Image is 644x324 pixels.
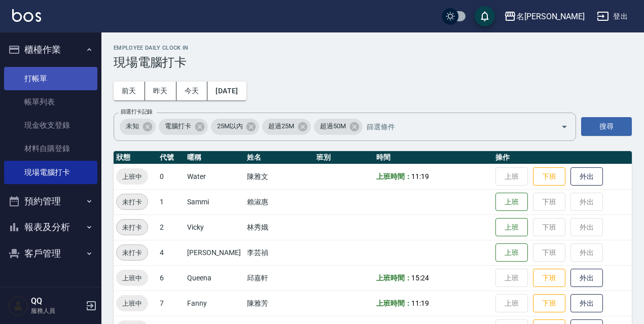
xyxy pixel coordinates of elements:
span: 未打卡 [117,197,148,207]
span: 上班中 [116,298,148,309]
button: 櫃檯作業 [4,37,97,63]
a: 現金收支登錄 [4,114,97,137]
a: 材料自購登錄 [4,137,97,160]
th: 代號 [157,151,185,164]
button: 下班 [533,294,565,313]
b: 上班時間： [376,299,412,307]
a: 帳單列表 [4,90,97,114]
h5: QQ [31,296,83,306]
td: 0 [157,164,185,189]
label: 篩選打卡記錄 [121,108,153,116]
td: 1 [157,189,185,214]
th: 時間 [374,151,493,164]
div: 電腦打卡 [159,119,208,135]
span: 25M以內 [211,121,249,131]
button: [DATE] [207,82,246,100]
button: 搜尋 [581,117,632,136]
span: 11:19 [411,299,429,307]
th: 狀態 [114,151,157,164]
button: 上班 [495,193,528,211]
span: 15:24 [411,274,429,282]
button: save [475,6,495,26]
button: 下班 [533,269,565,287]
div: 未知 [120,119,156,135]
button: 下班 [533,167,565,186]
b: 上班時間： [376,274,412,282]
th: 班別 [314,151,374,164]
button: 外出 [570,269,603,287]
input: 篩選條件 [364,118,543,135]
button: 客戶管理 [4,240,97,267]
button: 昨天 [145,82,176,100]
a: 現場電腦打卡 [4,161,97,184]
span: 11:19 [411,172,429,181]
td: Water [185,164,244,189]
span: 上班中 [116,171,148,182]
td: 賴淑惠 [244,189,314,214]
span: 超過50M [314,121,352,131]
img: Person [8,296,28,316]
span: 未知 [120,121,145,131]
button: 今天 [176,82,208,100]
td: 6 [157,265,185,291]
th: 操作 [493,151,632,164]
h2: Employee Daily Clock In [114,45,632,51]
span: 電腦打卡 [159,121,197,131]
b: 上班時間： [376,172,412,181]
button: Open [556,119,573,135]
div: 名[PERSON_NAME] [516,10,585,23]
span: 未打卡 [117,247,148,258]
button: 外出 [570,167,603,186]
td: Vicky [185,214,244,240]
button: 外出 [570,294,603,313]
button: 上班 [495,218,528,237]
button: 上班 [495,243,528,262]
th: 暱稱 [185,151,244,164]
a: 打帳單 [4,67,97,90]
span: 上班中 [116,273,148,283]
button: 前天 [114,82,145,100]
th: 姓名 [244,151,314,164]
button: 名[PERSON_NAME] [500,6,589,27]
td: [PERSON_NAME] [185,240,244,265]
div: 超過25M [262,119,311,135]
div: 25M以內 [211,119,260,135]
td: Fanny [185,291,244,316]
h3: 現場電腦打卡 [114,55,632,69]
td: 李芸禎 [244,240,314,265]
td: 陳雅芳 [244,291,314,316]
td: 7 [157,291,185,316]
button: 報表及分析 [4,214,97,240]
img: Logo [12,9,41,22]
button: 預約管理 [4,188,97,214]
td: 4 [157,240,185,265]
button: 登出 [593,7,632,26]
td: 2 [157,214,185,240]
div: 超過50M [314,119,363,135]
td: 陳雅文 [244,164,314,189]
td: Queena [185,265,244,291]
td: Sammi [185,189,244,214]
td: 林秀娥 [244,214,314,240]
span: 超過25M [262,121,300,131]
p: 服務人員 [31,306,83,315]
span: 未打卡 [117,222,148,233]
td: 邱嘉軒 [244,265,314,291]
